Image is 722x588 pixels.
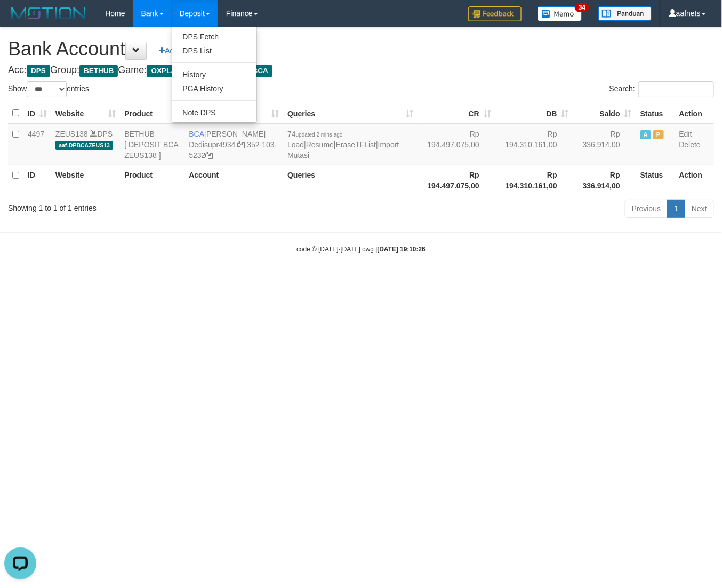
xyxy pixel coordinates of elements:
span: 74 [287,130,342,138]
th: Queries: activate to sort column ascending [283,103,418,124]
th: Queries [283,165,418,195]
span: DPS [27,65,50,77]
th: Website [51,165,120,195]
td: Rp 336.914,00 [573,124,636,165]
a: Resume [306,140,334,149]
input: Search: [638,81,714,97]
label: Search: [609,81,714,97]
a: PGA History [172,82,256,96]
span: 34 [575,3,589,12]
a: Copy Dedisupr4934 to clipboard [237,140,245,149]
img: MOTION_logo.png [8,5,89,21]
th: Status [636,103,675,124]
span: Active [640,130,651,139]
span: Paused [653,130,664,139]
a: History [172,68,256,82]
a: DPS List [172,44,256,58]
a: Add Bank Account [152,42,232,60]
div: Showing 1 to 1 of 1 entries [8,198,293,213]
td: DPS [51,124,120,165]
img: Button%20Memo.svg [538,6,582,21]
th: Account [184,165,283,195]
a: 1 [667,200,685,218]
td: BETHUB [ DEPOSIT BCA ZEUS138 ] [120,124,184,165]
th: Action [675,103,714,124]
a: Copy 3521035232 to clipboard [206,151,213,160]
span: aaf-DPBCAZEUS13 [55,141,113,150]
td: Rp 194.497.075,00 [418,124,495,165]
strong: [DATE] 19:10:26 [378,245,426,253]
a: Previous [625,200,668,218]
th: Rp 194.310.161,00 [495,165,573,195]
th: CR: activate to sort column ascending [418,103,495,124]
a: EraseTFList [336,140,376,149]
a: Dedisupr4934 [189,140,235,149]
span: BCA [189,130,204,138]
a: Edit [679,130,692,138]
td: Rp 194.310.161,00 [495,124,573,165]
td: 4497 [23,124,51,165]
button: Open LiveChat chat widget [4,4,36,36]
h4: Acc: Group: Game: Bank: [8,65,714,76]
th: Action [675,165,714,195]
th: ID [23,165,51,195]
img: panduan.png [598,6,652,21]
a: ZEUS138 [55,130,88,138]
span: | | | [287,130,399,160]
a: Delete [679,140,701,149]
select: Showentries [27,81,67,97]
a: Note DPS [172,106,256,120]
a: Load [287,140,304,149]
span: OXPLAY > ZEUS138 [147,65,223,77]
a: DPS Fetch [172,30,256,44]
th: Saldo: activate to sort column ascending [573,103,636,124]
span: updated 2 mins ago [296,132,343,138]
th: Status [636,165,675,195]
th: Rp 336.914,00 [573,165,636,195]
td: [PERSON_NAME] 352-103-5232 [184,124,283,165]
th: DB: activate to sort column ascending [495,103,573,124]
h1: Bank Account [8,38,714,60]
th: Product: activate to sort column ascending [120,103,184,124]
th: Product [120,165,184,195]
a: Import Mutasi [287,140,399,160]
th: Rp 194.497.075,00 [418,165,495,195]
th: Website: activate to sort column ascending [51,103,120,124]
label: Show entries [8,81,89,97]
span: BETHUB [79,65,118,77]
th: ID: activate to sort column ascending [23,103,51,124]
img: Feedback.jpg [468,6,522,21]
span: BCA [248,65,272,77]
small: code © [DATE]-[DATE] dwg | [296,245,426,253]
a: Next [685,200,714,218]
